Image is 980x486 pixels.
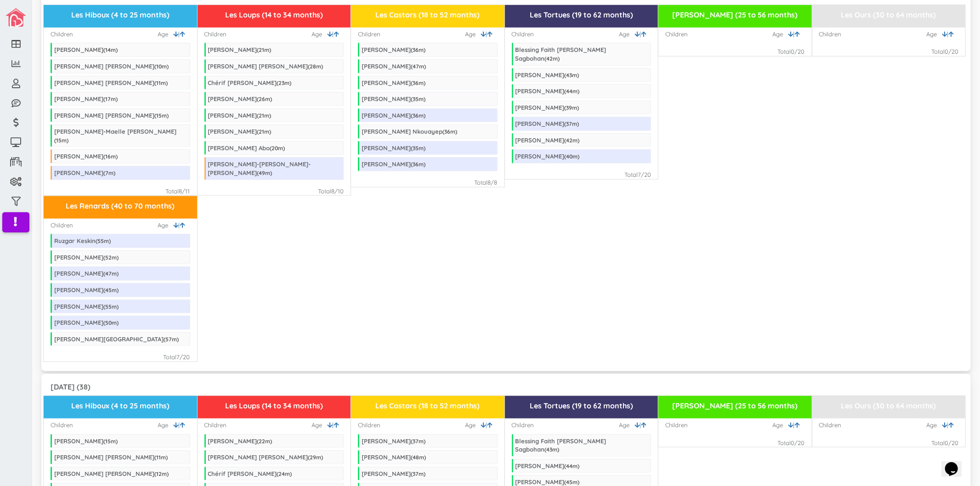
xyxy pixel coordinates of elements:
[174,221,180,230] a: |
[156,470,162,477] span: 12
[158,221,174,230] span: Age
[54,303,119,310] div: [PERSON_NAME]
[270,145,285,152] span: ( m)
[103,46,118,53] span: ( m)
[515,478,580,486] div: [PERSON_NAME]
[327,421,334,429] a: |
[515,120,579,127] div: [PERSON_NAME]
[773,421,788,429] span: Age
[310,63,317,70] span: 28
[566,137,573,144] span: 42
[566,463,573,469] span: 44
[362,144,425,152] div: [PERSON_NAME]
[158,30,174,39] span: Age
[545,446,560,453] span: ( m)
[54,319,119,326] div: [PERSON_NAME]
[318,187,344,196] div: Total /10
[277,470,292,477] span: ( m)
[54,128,176,144] div: [PERSON_NAME]-Maelle [PERSON_NAME]
[413,112,419,119] span: 36
[105,319,112,326] span: 50
[411,470,425,477] span: ( m)
[791,439,795,446] span: 0
[54,254,119,261] div: [PERSON_NAME]
[208,79,292,86] div: Chérif [PERSON_NAME]
[355,11,501,19] h3: Les Castors (18 to 52 months)
[816,402,962,410] h3: Les Ours (30 to 64 months)
[515,46,606,62] div: Blessing Faith [PERSON_NAME] Sagbohan
[413,79,419,86] span: 36
[413,161,419,168] span: 36
[54,95,118,102] div: [PERSON_NAME]
[566,88,573,95] span: 44
[54,153,118,160] div: [PERSON_NAME]
[362,95,425,102] div: [PERSON_NAME]
[54,270,119,277] div: [PERSON_NAME]
[103,319,119,326] span: ( m)
[413,63,419,70] span: 47
[512,30,534,39] div: Children
[778,439,805,447] div: Total /20
[926,421,942,429] span: Age
[165,336,172,343] span: 57
[54,62,169,70] div: [PERSON_NAME] [PERSON_NAME]
[624,170,651,179] div: Total /20
[156,79,161,86] span: 11
[358,421,380,429] div: Children
[662,11,808,19] h3: [PERSON_NAME] (25 to 56 months)
[926,30,942,39] span: Age
[179,187,182,195] span: 8
[103,254,119,261] span: ( m)
[819,30,842,39] div: Children
[259,96,266,102] span: 26
[566,104,572,111] span: 39
[515,71,579,79] div: [PERSON_NAME]
[54,79,168,86] div: [PERSON_NAME] [PERSON_NAME]
[312,30,327,39] span: Age
[566,479,573,486] span: 45
[54,286,119,294] div: [PERSON_NAME]
[312,421,327,429] span: Age
[413,145,419,152] span: 35
[259,112,265,119] span: 21
[154,454,168,461] span: ( m)
[619,30,634,39] span: Age
[208,112,272,119] div: [PERSON_NAME]
[362,470,425,477] div: [PERSON_NAME]
[362,112,425,119] div: [PERSON_NAME]
[358,30,380,39] div: Children
[515,462,580,469] div: [PERSON_NAME]
[103,438,118,445] span: ( m)
[819,421,842,429] div: Children
[47,11,193,19] h3: Les Hiboux (4 to 25 months)
[931,439,958,447] div: Total /20
[566,153,573,160] span: 40
[259,438,266,445] span: 22
[51,30,73,39] div: Children
[362,437,425,445] div: [PERSON_NAME]
[208,453,323,461] div: [PERSON_NAME] [PERSON_NAME]
[103,287,119,294] span: ( m)
[54,46,118,53] div: [PERSON_NAME]
[47,202,193,210] h3: Les Renards (40 to 70 months)
[164,353,190,362] div: Total /20
[475,178,498,187] div: Total /8
[547,55,553,62] span: 42
[411,454,426,461] span: ( m)
[442,128,457,135] span: ( m)
[362,128,457,135] div: [PERSON_NAME] Nkouayep
[259,128,265,135] span: 21
[164,336,179,343] span: ( m)
[259,46,265,53] span: 21
[565,88,580,95] span: ( m)
[208,437,272,445] div: [PERSON_NAME]
[257,170,272,176] span: ( m)
[547,446,553,453] span: 43
[96,237,111,244] span: ( m)
[411,161,425,168] span: ( m)
[103,270,119,277] span: ( m)
[942,30,948,39] a: |
[619,421,634,429] span: Age
[638,171,641,178] span: 7
[257,128,272,135] span: ( m)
